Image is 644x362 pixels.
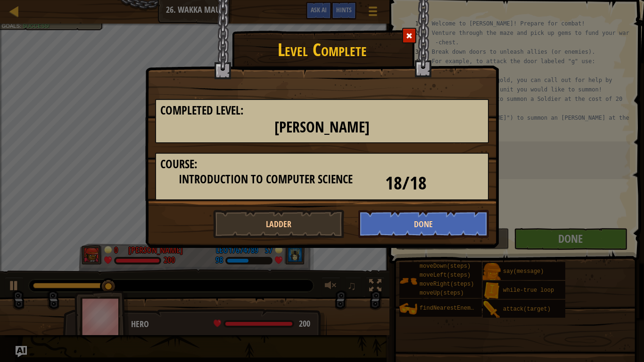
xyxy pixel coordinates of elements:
h2: [PERSON_NAME] [160,119,484,136]
span: 18/18 [385,170,427,195]
h3: Introduction to Computer Science [160,173,371,186]
h3: Course: [160,158,484,171]
h1: Level Complete [146,35,498,59]
h3: Completed Level: [160,104,484,117]
button: Done [358,210,489,238]
button: Ladder [213,210,344,238]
